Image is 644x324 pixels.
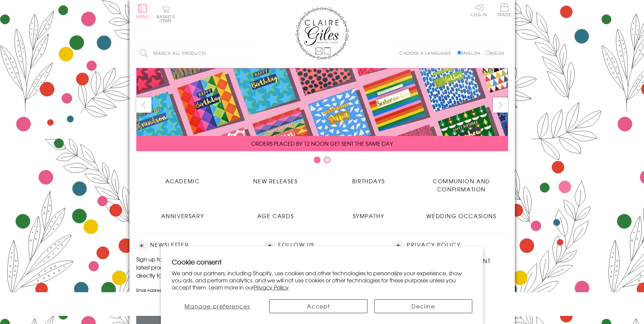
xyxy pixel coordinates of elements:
a: Wedding Occasions [415,207,508,220]
span: Age Cards [257,212,294,220]
input: Welsh [485,50,490,55]
a: Sympathy [322,207,415,220]
button: next [493,97,508,113]
div: Carousel Pagination [136,156,508,167]
input: Search [248,46,255,61]
span: Wedding Occasions [426,212,496,220]
span: Birthdays [352,177,385,185]
a: Communion and Confirmation [415,172,508,193]
a: Academic [136,172,229,185]
a: Trade [497,3,511,18]
span: New Releases [253,177,297,185]
a: Privacy Policy [407,240,460,250]
button: Carousel Page 1 (Current Slide) [314,157,320,163]
span: Manage preferences [185,302,250,310]
span: Academic [165,177,200,185]
label: Welsh [485,50,505,56]
label: Email Address [136,287,251,293]
a: Log In [471,3,487,17]
p: Choose a language: [399,50,456,56]
input: Search all products [136,46,255,61]
h2: Cookie consent [172,257,472,267]
span: Sympathy [353,212,384,220]
span: Anniversary [161,212,204,220]
span: Trade [497,3,511,17]
span: Communion and Confirmation [433,177,490,193]
span: Menu [136,14,149,20]
button: Manage preferences [172,299,263,313]
button: Menu [136,4,149,19]
a: Birthdays [322,172,415,185]
a: Privacy Policy [254,283,289,291]
a: Age Cards [229,207,322,220]
a: Anniversary [136,207,229,220]
a: New Releases [229,172,322,185]
button: prev [136,97,151,113]
p: We and our partners, including Shopify, use cookies and other technologies to personalize your ex... [172,270,472,291]
button: Accept [269,299,367,313]
p: Sign up for our newsletter to receive the latest product launches, news and offers directly to yo... [136,255,251,279]
button: Decline [374,299,472,313]
input: English [457,50,461,55]
label: English [457,50,484,56]
img: Claire Giles Greetings Cards [295,7,349,60]
h2: Newsletter [136,240,251,251]
button: Basket0 items [157,5,175,23]
span: 0 items [160,14,175,24]
h2: Follow Us [264,240,379,251]
span: ORDERS PLACED BY 12 NOON GET SENT THE SAME DAY [251,139,393,147]
button: Carousel Page 2 [324,157,331,163]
